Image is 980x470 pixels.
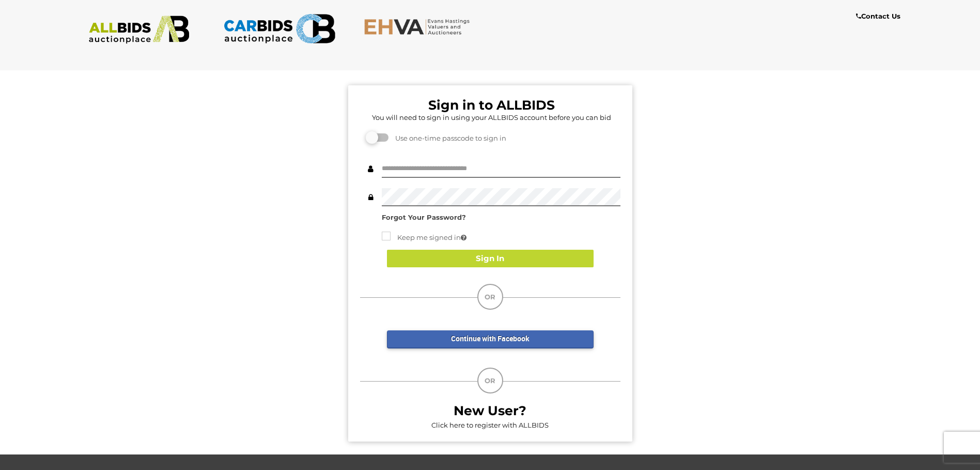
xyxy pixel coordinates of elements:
a: Forgot Your Password? [382,213,466,221]
span: Use one-time passcode to sign in [390,134,506,142]
img: EHVA.com.au [364,18,476,35]
b: Sign in to ALLBIDS [428,97,555,113]
img: ALLBIDS.com.au [83,16,195,44]
a: Click here to register with ALLBIDS [431,421,549,429]
div: OR [477,368,503,393]
button: Sign In [387,250,594,268]
div: OR [477,284,503,310]
h5: You will need to sign in using your ALLBIDS account before you can bid [363,114,620,121]
a: Continue with Facebook [387,330,594,348]
img: CARBIDS.com.au [223,10,335,47]
b: Contact Us [856,12,900,20]
label: Keep me signed in [382,232,466,244]
b: New User? [454,403,526,418]
a: Contact Us [856,10,903,22]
